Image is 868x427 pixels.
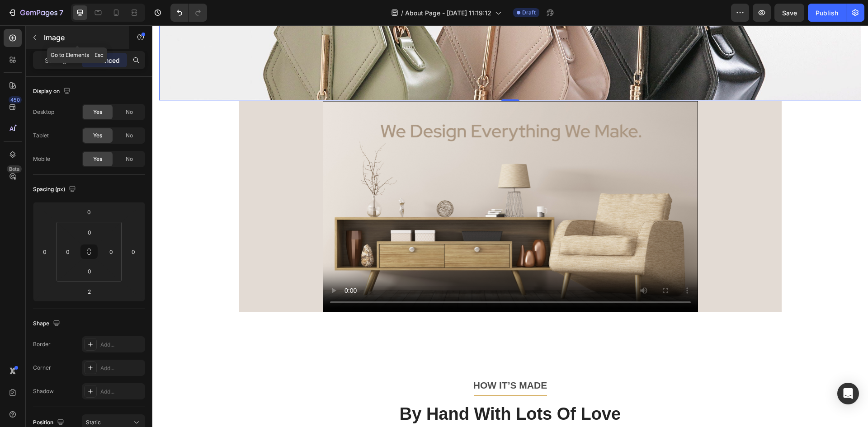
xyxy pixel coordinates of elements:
[89,56,120,65] p: Advanced
[33,131,49,140] div: Tablet
[808,4,846,22] button: Publish
[126,108,133,116] span: No
[782,9,797,17] span: Save
[86,419,101,426] span: Static
[126,155,133,163] span: No
[100,364,143,372] div: Add...
[104,245,118,258] input: 0px
[127,245,140,258] input: 0
[152,25,868,427] iframe: Design area
[816,8,838,18] div: Publish
[80,264,99,278] input: 0px
[33,387,54,395] div: Shadow
[100,388,143,396] div: Add...
[93,108,102,116] span: Yes
[170,4,207,22] div: Undo/Redo
[80,205,98,219] input: 0
[126,131,133,140] span: No
[33,108,54,116] div: Desktop
[774,4,804,22] button: Save
[33,85,72,98] div: Display on
[33,364,51,372] div: Corner
[44,32,121,43] p: Image
[93,155,102,163] span: Yes
[33,340,51,348] div: Border
[837,383,859,404] div: Open Intercom Messenger
[405,8,491,18] span: About Page - [DATE] 11:19:12
[88,379,628,399] p: By Hand With Lots Of Love
[33,183,78,196] div: Spacing (px)
[45,56,70,65] p: Settings
[59,7,63,18] p: 7
[7,165,22,173] div: Beta
[80,225,99,239] input: 0px
[88,353,628,367] p: HOW IT’S MADE
[100,341,143,349] div: Add...
[33,318,62,330] div: Shape
[4,4,67,22] button: 7
[9,96,22,103] div: 450
[33,155,50,163] div: Mobile
[522,9,536,17] span: Draft
[38,245,52,258] input: 0
[170,76,546,287] video: Video
[93,131,102,140] span: Yes
[80,285,98,298] input: xxs
[401,8,403,18] span: /
[61,245,75,258] input: 0px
